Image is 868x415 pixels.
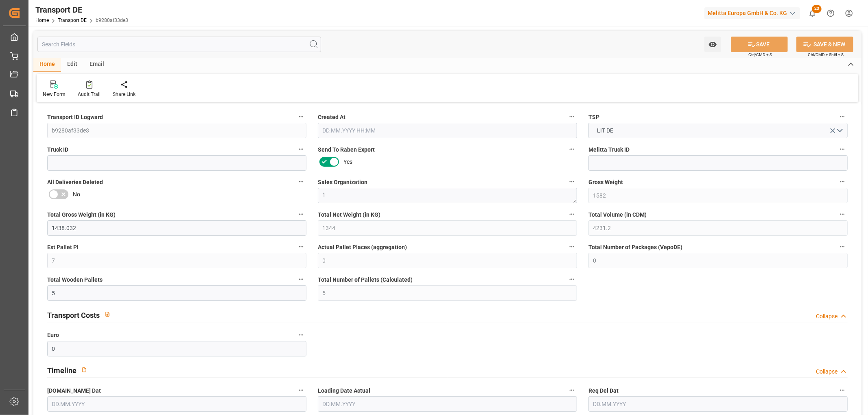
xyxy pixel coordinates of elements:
span: Actual Pallet Places (aggregation) [318,243,407,252]
span: Loading Date Actual [318,387,370,395]
a: Home [35,17,49,23]
button: TSP [837,111,848,122]
input: DD.MM.YYYY HH:MM [318,123,577,138]
div: Collapse [816,367,837,376]
button: SAVE [731,37,788,52]
span: Total Number of Pallets (Calculated) [318,276,413,284]
span: Ctrl/CMD + Shift + S [808,52,844,58]
button: Total Volume (in CDM) [837,209,848,219]
span: Ctrl/CMD + S [748,52,772,58]
span: Total Net Weight (in KG) [318,211,380,219]
div: Melitta Europa GmbH & Co. KG [704,7,800,19]
a: Transport DE [58,17,87,23]
span: Est Pallet Pl [47,243,79,252]
button: Gross Weight [837,176,848,187]
span: 23 [812,5,822,13]
h2: Transport Costs [47,310,100,321]
textarea: 1 [318,188,577,203]
button: Sales Organization [566,176,577,187]
div: Share Link [113,91,136,98]
button: Help Center [822,4,840,22]
button: open menu [588,123,848,138]
button: SAVE & NEW [796,37,853,52]
span: Transport ID Logward [47,113,103,122]
span: Total Gross Weight (in KG) [47,211,116,219]
div: New Form [43,91,66,98]
input: DD.MM.YYYY [318,396,577,412]
span: Euro [47,331,59,339]
button: Melitta Truck ID [837,144,848,154]
span: LIT DE [593,126,618,135]
div: Collapse [816,312,837,321]
button: Euro [296,330,306,340]
span: No [73,190,80,199]
h2: Timeline [47,365,77,376]
button: Transport ID Logward [296,111,306,122]
button: Actual Pallet Places (aggregation) [566,241,577,252]
button: Truck ID [296,144,306,154]
div: Email [83,58,110,72]
input: DD.MM.YYYY [588,396,848,412]
div: Transport DE [35,4,128,16]
button: View description [77,362,92,378]
div: Audit Trail [78,91,101,98]
button: All Deliveries Deleted [296,176,306,187]
span: TSP [588,113,599,122]
button: Total Number of Packages (VepoDE) [837,241,848,252]
span: Req Del Dat [588,387,619,395]
span: Total Wooden Pallets [47,276,103,284]
button: show 23 new notifications [803,4,822,22]
button: open menu [704,37,721,52]
span: Yes [343,158,352,166]
span: All Deliveries Deleted [47,178,103,187]
button: View description [100,306,115,322]
button: Total Wooden Pallets [296,274,306,285]
button: Total Gross Weight (in KG) [296,209,306,219]
span: Created At [318,113,345,122]
button: Loading Date Actual [566,385,577,395]
button: [DOMAIN_NAME] Dat [296,385,306,395]
span: Melitta Truck ID [588,146,630,154]
button: Total Number of Pallets (Calculated) [566,274,577,285]
button: Est Pallet Pl [296,241,306,252]
div: Home [33,58,61,72]
button: Send To Raben Export [566,144,577,154]
span: Send To Raben Export [318,146,375,154]
button: Melitta Europa GmbH & Co. KG [704,5,803,21]
span: Total Number of Packages (VepoDE) [588,243,682,252]
span: Sales Organization [318,178,367,187]
button: Req Del Dat [837,385,848,395]
input: Search Fields [37,37,321,52]
span: Gross Weight [588,178,623,187]
span: Total Volume (in CDM) [588,211,647,219]
span: [DOMAIN_NAME] Dat [47,387,101,395]
button: Total Net Weight (in KG) [566,209,577,219]
span: Truck ID [47,146,68,154]
button: Created At [566,111,577,122]
div: Edit [61,58,83,72]
input: DD.MM.YYYY [47,396,306,412]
